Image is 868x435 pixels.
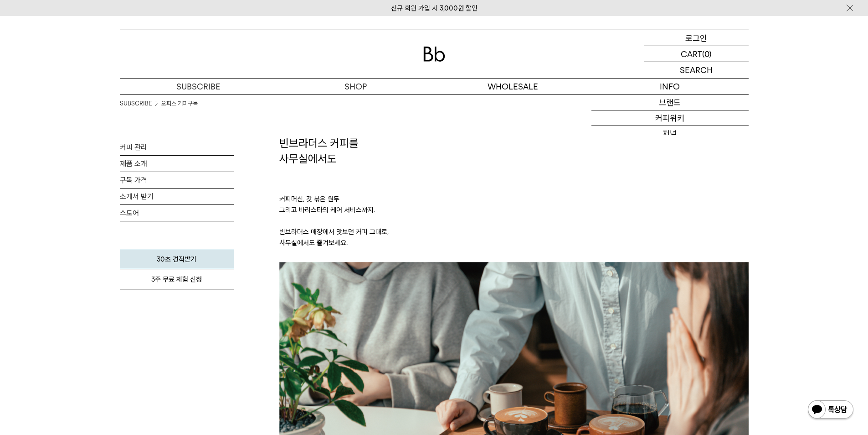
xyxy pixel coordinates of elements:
[644,46,749,62] a: CART (0)
[807,399,854,421] img: 카카오톡 채널 1:1 채팅 버튼
[591,110,749,126] a: 커피위키
[120,189,234,204] a: 소개서 받기
[391,4,478,12] a: 신규 회원 가입 시 3,000원 할인
[434,79,591,94] p: WHOLESALE
[120,172,234,188] a: 구독 가격
[120,249,234,269] a: 30초 견적받기
[120,79,277,94] a: SUBSCRIBE
[279,166,749,262] p: 커피머신, 갓 볶은 원두 그리고 바리스타의 케어 서비스까지. 빈브라더스 매장에서 맛보던 커피 그대로, 사무실에서도 즐겨보세요.
[591,79,749,94] p: INFO
[277,79,434,94] a: SHOP
[120,139,234,155] a: 커피 관리
[120,99,152,108] a: SUBSCRIBE
[120,156,234,172] a: 제품 소개
[680,62,713,78] p: SEARCH
[702,46,712,62] p: (0)
[591,126,749,142] a: 저널
[120,205,234,221] a: 스토어
[423,47,445,62] img: 로고
[161,99,198,108] a: 오피스 커피구독
[279,136,749,166] h2: 빈브라더스 커피를 사무실에서도
[685,30,707,46] p: 로그인
[591,95,749,110] a: 브랜드
[681,46,702,62] p: CART
[120,269,234,289] a: 3주 무료 체험 신청
[644,30,749,46] a: 로그인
